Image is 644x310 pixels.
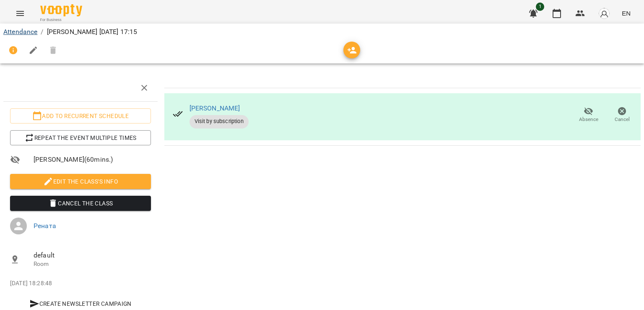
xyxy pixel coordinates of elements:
[579,116,598,123] span: Absence
[10,279,151,288] p: [DATE] 18:28:48
[3,28,37,36] a: Attendance
[41,27,43,37] li: /
[17,176,144,187] span: Edit the class's Info
[605,103,639,127] button: Cancel
[536,3,544,11] span: 1
[17,133,144,143] span: Repeat the event multiple times
[40,17,82,23] span: For Business
[10,174,151,189] button: Edit the class's Info
[598,8,610,19] img: avatar_s.png
[572,103,605,127] button: Absence
[13,299,148,309] span: Create Newsletter Campaign
[615,116,630,123] span: Cancel
[34,260,151,268] p: Room
[10,130,151,145] button: Repeat the event multiple times
[10,108,151,123] button: Add to recurrent schedule
[40,4,82,16] img: Voopty Logo
[10,196,151,211] button: Cancel the class
[34,250,151,260] span: default
[34,222,56,230] a: Рената
[190,118,249,125] span: Visit by subscription
[622,9,631,18] span: EN
[47,27,138,37] p: [PERSON_NAME] [DATE] 17:15
[17,111,144,121] span: Add to recurrent schedule
[34,155,151,165] span: [PERSON_NAME] ( 60 mins. )
[17,198,144,208] span: Cancel the class
[190,104,240,112] a: [PERSON_NAME]
[618,5,634,21] button: EN
[3,27,641,37] nav: breadcrumb
[10,3,30,24] button: Menu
